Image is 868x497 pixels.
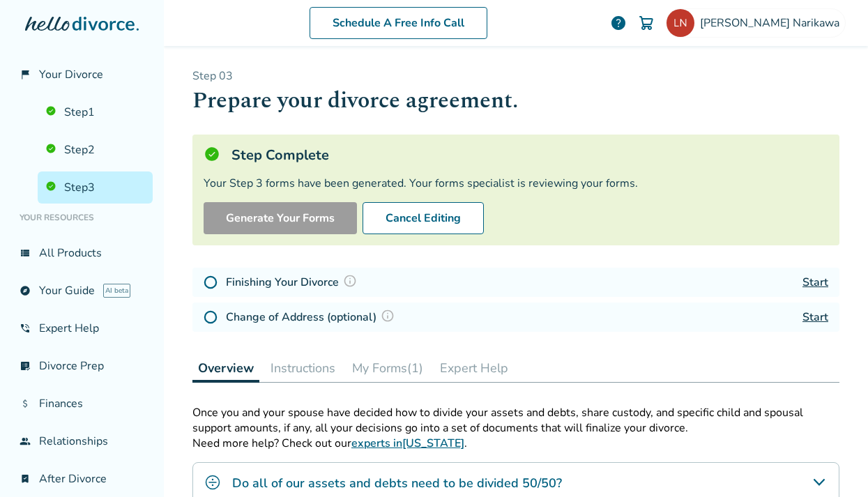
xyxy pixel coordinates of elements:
[802,309,828,325] a: Start
[20,360,31,372] span: list_alt_check
[265,354,341,382] button: Instructions
[38,134,153,166] a: Step2
[192,405,839,436] p: Once you and your spouse have decided how to divide your assets and debts, share custody, and spe...
[192,68,839,84] p: Step 0 3
[226,273,361,291] h4: Finishing Your Divorce
[11,312,153,344] a: phone_in_talkExpert Help
[204,474,221,491] img: Do all of our assets and debts need to be divided 50/50?
[204,275,218,289] img: Not Started
[11,59,153,91] a: flag_2Your Divorce
[381,309,395,323] img: Question Mark
[363,202,484,234] button: Cancel Editing
[351,436,464,451] a: experts in[US_STATE]
[11,237,153,269] a: view_listAll Products
[20,398,31,409] span: attach_money
[347,354,429,382] button: My Forms(1)
[700,15,845,31] span: [PERSON_NAME] Narikawa
[310,7,487,39] a: Schedule A Free Info Call
[192,436,839,451] p: Need more help? Check out our .
[204,176,828,191] div: Your Step 3 forms have been generated. Your forms specialist is reviewing your forms.
[11,275,153,307] a: exploreYour GuideAI beta
[11,350,153,382] a: list_alt_checkDivorce Prep
[231,146,329,165] h5: Step Complete
[38,171,153,204] a: Step3
[11,463,153,495] a: bookmark_checkAfter Divorce
[434,354,514,382] button: Expert Help
[802,275,828,290] a: Start
[192,354,259,383] button: Overview
[232,474,562,492] h4: Do all of our assets and debts need to be divided 50/50?
[20,285,31,296] span: explore
[103,284,130,298] span: AI beta
[38,96,153,128] a: Step1
[11,388,153,420] a: attach_moneyFinances
[20,69,31,80] span: flag_2
[204,310,218,324] img: Not Started
[20,436,31,447] span: group
[204,202,357,234] button: Generate Your Forms
[20,473,31,484] span: bookmark_check
[20,247,31,259] span: view_list
[11,204,153,231] li: Your Resources
[192,84,839,118] h1: Prepare your divorce agreement.
[798,430,868,497] iframe: Chat Widget
[39,67,103,82] span: Your Divorce
[226,308,399,326] h4: Change of Address (optional)
[638,15,655,31] img: Cart
[20,323,31,334] span: phone_in_talk
[667,9,694,37] img: lamiro29@gmail.com
[343,274,357,288] img: Question Mark
[610,15,627,31] a: help
[11,425,153,457] a: groupRelationships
